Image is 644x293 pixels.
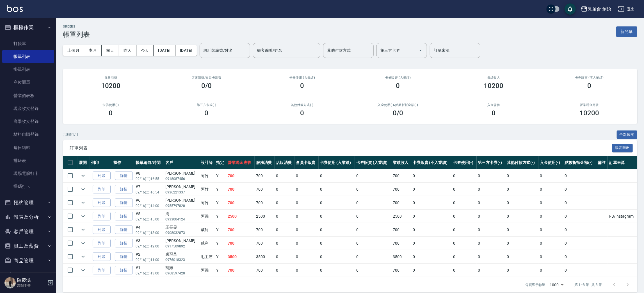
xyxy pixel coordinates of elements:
[166,244,198,249] p: 0917509892
[2,180,54,193] a: 掃碼打卡
[215,156,227,169] th: 指定
[538,250,563,263] td: 0
[255,210,275,223] td: 2500
[538,183,563,196] td: 0
[391,250,411,263] td: 3500
[548,76,631,80] h2: 卡券販賣 (不入業績)
[275,250,294,263] td: 0
[617,130,638,139] button: 全部展開
[391,210,411,223] td: 2500
[2,63,54,76] a: 掛單列表
[319,169,355,182] td: 0
[134,169,164,182] td: #8
[134,196,164,209] td: #6
[453,103,535,107] h2: 入金儲值
[79,212,87,220] button: expand row
[63,45,84,56] button: 上個月
[411,264,452,277] td: 0
[452,223,477,236] td: 0
[136,257,163,262] p: 09/16 (二) 11:00
[319,156,355,169] th: 卡券使用 (入業績)
[2,37,54,50] a: 打帳單
[505,237,538,250] td: 0
[4,277,16,289] img: Person
[2,89,54,102] a: 營業儀表板
[134,250,164,263] td: #2
[452,237,477,250] td: 0
[115,199,133,207] a: 詳情
[411,196,452,209] td: 0
[588,6,611,13] div: 兄弟會 創始
[411,223,452,236] td: 0
[166,197,198,203] div: [PERSON_NAME]
[452,196,477,209] td: 0
[175,45,197,56] button: [DATE]
[505,210,538,223] td: 0
[164,156,199,169] th: 客戶
[93,226,111,234] button: 列印
[505,156,538,169] th: 其他付款方式(-)
[355,183,391,196] td: 0
[136,230,163,235] p: 09/16 (二) 13:00
[93,212,111,221] button: 列印
[275,156,294,169] th: 店販消費
[2,141,54,154] a: 每日結帳
[477,156,506,169] th: 第三方卡券(-)
[136,45,154,56] button: 今天
[391,264,411,277] td: 700
[166,271,198,276] p: 0968597420
[2,128,54,141] a: 材料自購登錄
[134,223,164,236] td: #4
[477,223,506,236] td: 0
[411,169,452,182] td: 0
[565,3,576,15] button: save
[17,283,46,288] p: 高階主管
[226,264,255,277] td: 700
[255,183,275,196] td: 700
[63,132,78,137] p: 共 8 筆, 1 / 1
[79,266,87,274] button: expand row
[93,199,111,207] button: 列印
[355,264,391,277] td: 0
[452,156,477,169] th: 卡券使用(-)
[452,250,477,263] td: 0
[505,250,538,263] td: 0
[612,145,633,150] a: 報表匯出
[17,278,46,283] h5: 陳慶鴻
[136,217,163,222] p: 09/16 (二) 15:00
[215,223,227,236] td: Y
[2,102,54,115] a: 現金收支登錄
[548,277,566,292] div: 1000
[275,264,294,277] td: 0
[79,172,87,180] button: expand row
[166,184,198,190] div: [PERSON_NAME]
[477,183,506,196] td: 0
[166,238,198,244] div: [PERSON_NAME]
[93,185,111,194] button: 列印
[612,144,633,152] button: 報表匯出
[294,237,319,250] td: 0
[294,223,319,236] td: 0
[166,257,198,262] p: 0976018323
[294,250,319,263] td: 0
[90,156,112,169] th: 列印
[84,45,102,56] button: 本月
[355,169,391,182] td: 0
[580,109,599,117] h3: 10200
[166,217,198,222] p: 0933004124
[319,264,355,277] td: 0
[255,250,275,263] td: 3500
[608,156,637,169] th: 訂單來源
[136,244,163,249] p: 09/16 (二) 12:00
[538,169,563,182] td: 0
[255,169,275,182] td: 700
[215,210,227,223] td: Y
[391,223,411,236] td: 700
[199,156,215,169] th: 設計師
[115,172,133,180] a: 詳情
[608,210,637,223] td: FB/Instagram
[477,237,506,250] td: 0
[109,109,113,117] h3: 0
[199,183,215,196] td: 阿竹
[411,210,452,223] td: 0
